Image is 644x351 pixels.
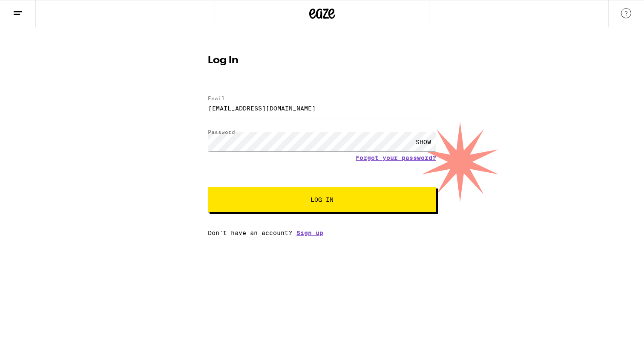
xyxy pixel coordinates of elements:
[208,99,436,118] input: Email
[310,197,333,203] span: Log In
[296,229,323,236] a: Sign up
[356,154,436,161] a: Forgot your password?
[208,187,436,212] button: Log In
[208,55,436,66] h1: Log In
[411,132,436,151] div: SHOW
[208,96,225,101] label: Email
[208,129,235,135] label: Password
[208,229,436,236] div: Don't have an account?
